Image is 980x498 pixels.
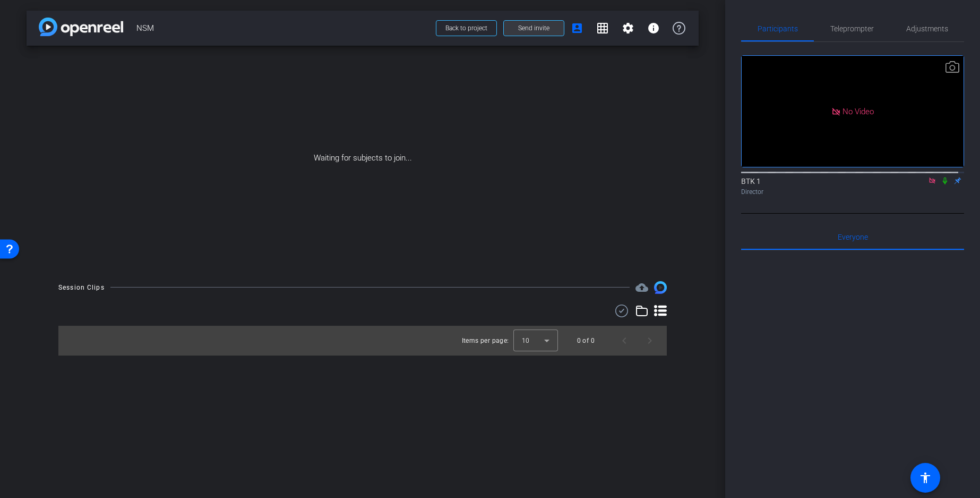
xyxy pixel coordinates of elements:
[445,24,487,32] span: Back to project
[741,187,964,197] div: Director
[637,328,663,353] button: Next page
[571,22,583,35] mat-icon: account_box
[838,233,868,241] span: Everyone
[596,22,609,35] mat-icon: grid_on
[622,22,634,35] mat-icon: settings
[647,22,660,35] mat-icon: info
[635,281,648,294] mat-icon: cloud_upload
[635,281,648,294] span: Destinations for your clips
[39,18,123,36] img: app-logo
[58,282,105,293] div: Session Clips
[27,46,699,271] div: Waiting for subjects to join...
[436,20,497,36] button: Back to project
[741,176,964,197] div: BTK 1
[758,25,798,32] span: Participants
[843,106,874,116] span: No Video
[654,281,667,294] img: Session clips
[830,25,874,32] span: Teleprompter
[577,335,595,346] div: 0 of 0
[919,471,932,484] mat-icon: accessibility
[906,25,948,32] span: Adjustments
[518,24,549,32] span: Send invite
[136,18,429,39] span: NSM
[612,328,637,353] button: Previous page
[503,20,564,36] button: Send invite
[462,335,509,346] div: Items per page:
